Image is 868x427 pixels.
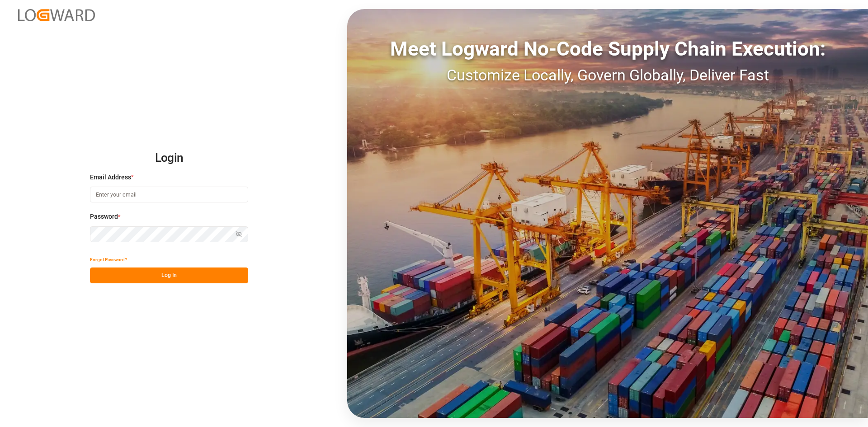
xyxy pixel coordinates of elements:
[90,212,118,221] span: Password
[18,9,95,21] img: Logward_new_orange.png
[90,144,248,173] h2: Login
[90,252,127,267] button: Forgot Password?
[347,34,868,64] div: Meet Logward No-Code Supply Chain Execution:
[347,64,868,87] div: Customize Locally, Govern Globally, Deliver Fast
[90,267,248,283] button: Log In
[90,187,248,202] input: Enter your email
[90,173,131,182] span: Email Address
